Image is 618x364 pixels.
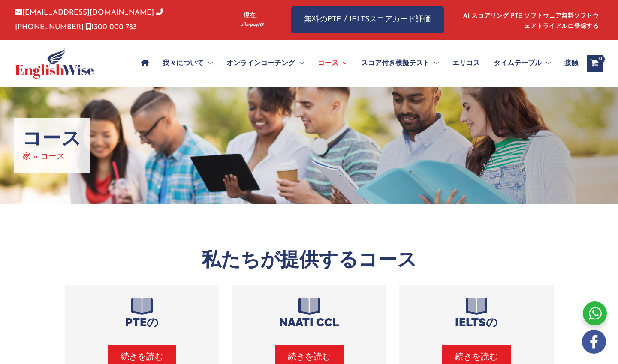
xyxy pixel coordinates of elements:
span: スコア付き模擬テスト [361,48,430,78]
span: 続きを読む [455,351,498,363]
span: メニューの切り替え [430,48,439,78]
span: タイムテーブル [494,48,542,78]
h1: コース [22,127,81,150]
h4: NAATI CCL [245,316,374,329]
span: 我々について [163,48,204,78]
a: ショッピングカートの表示、空 [587,55,603,72]
span: 続きを読む [288,351,331,363]
a: [EMAIL_ADDRESS][DOMAIN_NAME] [15,9,154,16]
a: エリコス [446,48,487,78]
span: 続きを読む [121,351,163,363]
a: 無料のPTE / IELTSスコアカード評価 [291,6,444,33]
a: 我々についてメニューの切り替え [156,48,220,78]
span: メニューの切り替え [542,48,551,78]
span: エリコス [452,48,480,78]
a: [PHONE_NUMBER] [15,9,163,30]
h4: PTEの [78,316,206,329]
span: メニューの切り替え [338,48,347,78]
img: white-facebook.png [582,330,606,354]
a: AI スコアリング PTE ソフトウェア無料ソフトウェアトライアルに登録する [463,13,599,30]
img: クロップド EW ロゴ [15,48,94,79]
a: コースメニューの切り替え [311,48,354,78]
a: 1300 000 783 [86,24,137,31]
span: メニューの切り替え [204,48,213,78]
nav: サイトナビゲーション:メインメニュー [134,48,578,78]
aside: ヘッダーウィジェット 1 [461,6,603,34]
a: 接触 [558,48,578,78]
h2: 私たちが提供するコース [58,247,560,272]
a: 家 [22,153,30,161]
a: オンラインコーチングメニューの切り替え [220,48,311,78]
span: コース [318,48,338,78]
span: 現在、 [244,12,262,20]
span: 接触 [564,48,578,78]
a: タイムテーブルメニューの切り替え [487,48,558,78]
span: コース [40,153,65,161]
a: スコア付き模擬テストメニューの切り替え [354,48,446,78]
h4: IELTSの [412,316,541,329]
span: オンラインコーチング [226,48,295,78]
img: Afterpay-ロゴ [241,22,264,27]
span: メニューの切り替え [295,48,304,78]
nav: パンくずリスト [22,150,81,164]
